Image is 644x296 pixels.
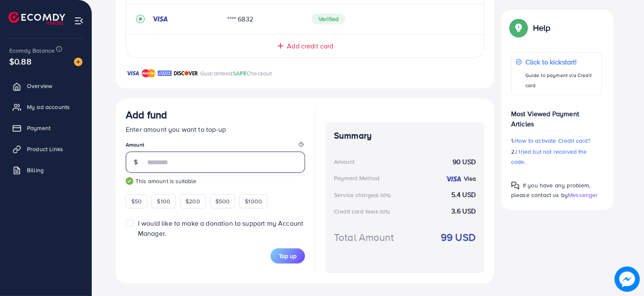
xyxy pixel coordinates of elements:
strong: 5.4 USD [451,190,476,200]
div: Total Amount [334,230,394,245]
span: My ad accounts [27,103,70,111]
img: logo [8,12,65,25]
div: Credit card fee [334,207,393,216]
span: SAFE [233,69,247,77]
span: Ecomdy Balance [9,46,55,55]
img: guide [126,177,133,185]
span: Billing [27,166,44,174]
span: How to activate Credit card? [514,136,590,145]
span: Top up [279,252,297,260]
span: $1000 [245,197,262,205]
img: credit [151,16,168,22]
p: Most Viewed Payment Articles [511,102,602,129]
h4: Summary [334,131,476,141]
img: brand [126,68,140,78]
span: $200 [186,197,200,205]
span: Messenger [568,191,598,199]
span: Payment [27,124,50,132]
img: brand [158,68,172,78]
small: (6.00%) [374,192,391,199]
p: Help [533,23,551,33]
span: $50 [131,197,142,205]
p: Guaranteed Checkout [200,68,272,78]
span: Overview [27,82,52,90]
div: Service charge [334,191,393,199]
p: 1. [511,136,602,146]
span: I tried but not received the code. [511,147,587,166]
a: Overview [6,77,85,94]
p: 2. [511,147,602,167]
div: Payment Method [334,174,379,182]
small: (4.00%) [374,208,390,215]
strong: 3.6 USD [451,206,476,216]
a: Payment [6,120,85,136]
img: image [74,58,82,66]
img: Popup guide [511,20,526,35]
span: Verified [312,13,345,24]
img: menu [74,16,84,26]
button: Top up [270,248,305,264]
span: If you have any problem, please contact us by [511,181,591,199]
span: Product Links [27,145,63,153]
p: Guide to payment via Credit card [525,70,597,91]
strong: 99 USD [441,230,476,245]
span: $0.88 [9,55,32,67]
p: Click to kickstart! [525,57,597,67]
span: I would like to make a donation to support my Account Manager. [138,219,303,237]
legend: Amount [126,141,305,152]
p: Enter amount you want to top-up [126,124,305,134]
strong: 90 USD [453,157,476,167]
span: $500 [215,197,230,205]
strong: Visa [464,174,476,183]
a: My ad accounts [6,99,85,115]
small: This amount is suitable [126,177,305,185]
img: brand [174,68,198,78]
span: Add credit card [287,41,333,51]
img: brand [142,68,156,78]
svg: record circle [136,15,145,23]
img: Popup guide [511,181,519,190]
a: Product Links [6,141,85,157]
a: Billing [6,162,85,179]
h3: Add fund [126,109,167,121]
img: image [615,267,640,292]
span: $100 [157,197,170,205]
div: Amount [334,157,355,166]
img: credit [445,176,462,182]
